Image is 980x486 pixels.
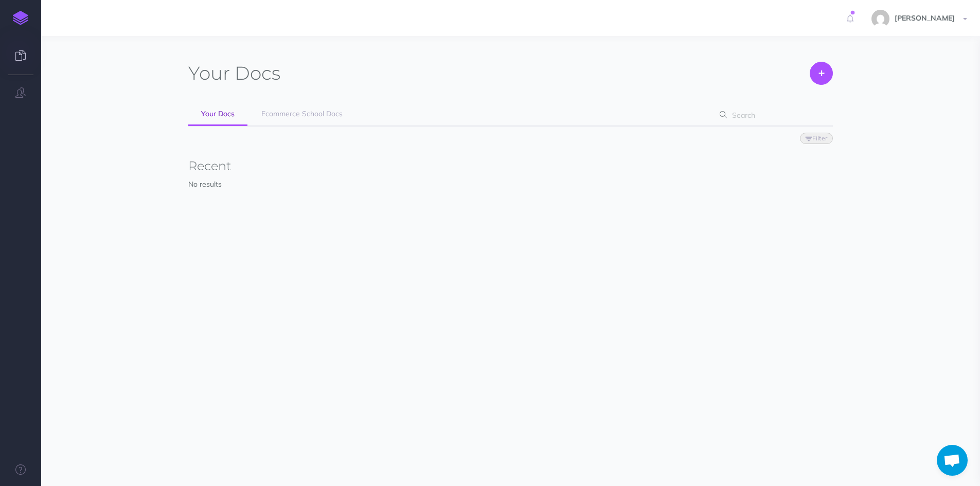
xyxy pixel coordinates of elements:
img: logo-mark.svg [13,11,28,25]
a: Ecommerce School Docs [248,103,355,125]
a: Your Docs [188,103,247,126]
span: Your [188,62,230,84]
img: 0bad668c83d50851a48a38b229b40e4a.jpg [871,10,889,28]
h1: Docs [188,62,280,85]
button: Filter [800,133,833,144]
span: [PERSON_NAME] [889,13,960,23]
span: Ecommerce School Docs [261,109,343,118]
span: Your Docs [201,109,235,118]
p: No results [188,178,833,190]
input: Search [729,106,817,124]
h3: Recent [188,159,833,173]
div: Aprire la chat [937,445,968,476]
